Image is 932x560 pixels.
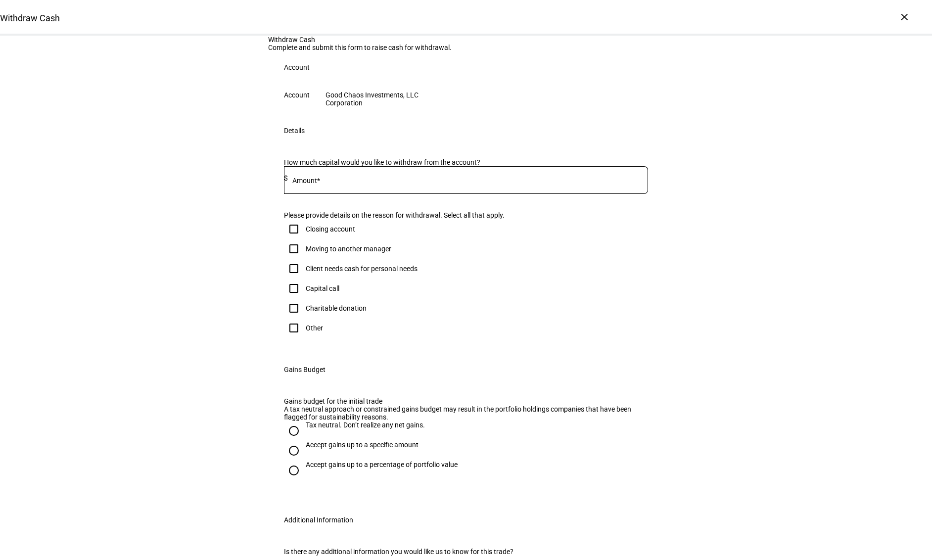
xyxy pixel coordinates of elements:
div: Capital call [306,284,339,292]
div: Is there any additional information you would like us to know for this trade? [284,548,648,556]
div: Moving to another manager [306,245,391,253]
div: Other [306,324,323,332]
div: Tax neutral. Don’t realize any net gains. [306,421,425,429]
div: Closing account [306,225,355,233]
div: Please provide details on the reason for withdrawal. Select all that apply. [284,211,648,219]
span: $ [284,174,288,182]
div: Client needs cash for personal needs [306,265,418,273]
div: Good Chaos Investments, LLC [326,91,419,99]
div: Accept gains up to a percentage of portfolio value [306,461,458,468]
div: Gains Budget [284,366,326,373]
mat-label: Amount* [292,177,320,185]
div: Charitable donation [306,304,367,312]
div: How much capital would you like to withdraw from the account? [284,158,648,166]
div: Complete and submit this form to raise cash for withdrawal. [268,44,664,51]
div: Account [284,91,310,99]
div: × [896,9,912,25]
div: A tax neutral approach or constrained gains budget may result in the portfolio holdings companies... [284,405,648,421]
div: Account [284,63,310,71]
div: Corporation [326,99,419,107]
div: Additional Information [284,516,353,524]
div: Withdraw Cash [268,36,664,44]
div: Gains budget for the initial trade [284,397,648,405]
div: Accept gains up to a specific amount [306,441,419,449]
div: Details [284,127,305,135]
